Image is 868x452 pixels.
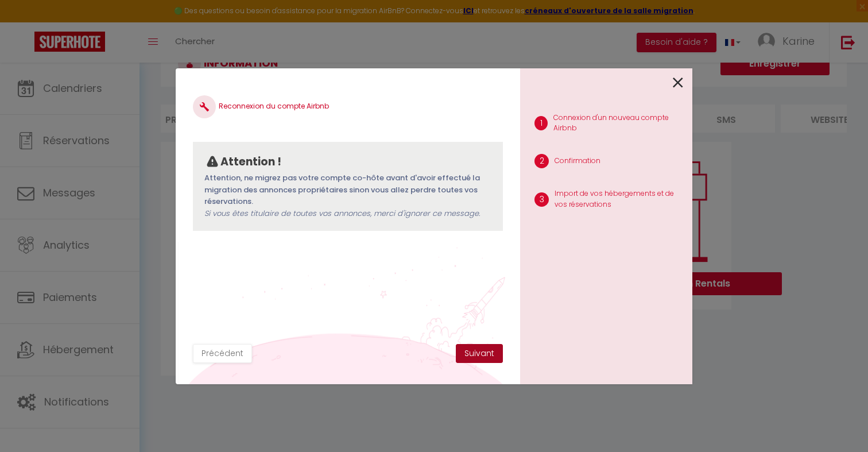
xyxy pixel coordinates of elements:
p: Import de vos hébergements et de vos réservations [555,188,683,210]
span: Si vous êtes titulaire de toutes vos annonces, merci d'ignorer ce message. [204,208,480,219]
p: Connexion d'un nouveau compte Airbnb [553,113,683,134]
p: Attention ! [220,153,281,171]
h4: Reconnexion du compte Airbnb [193,95,503,118]
p: Confirmation [555,156,600,167]
button: Suivant [456,344,503,364]
span: 1 [534,116,548,130]
span: 3 [534,192,549,207]
button: Ouvrir le widget de chat LiveChat [9,5,44,39]
span: 2 [534,154,549,168]
button: Précédent [193,344,252,364]
p: Attention, ne migrez pas votre compte co-hôte avant d'avoir effectué la migration des annonces pr... [204,172,491,219]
